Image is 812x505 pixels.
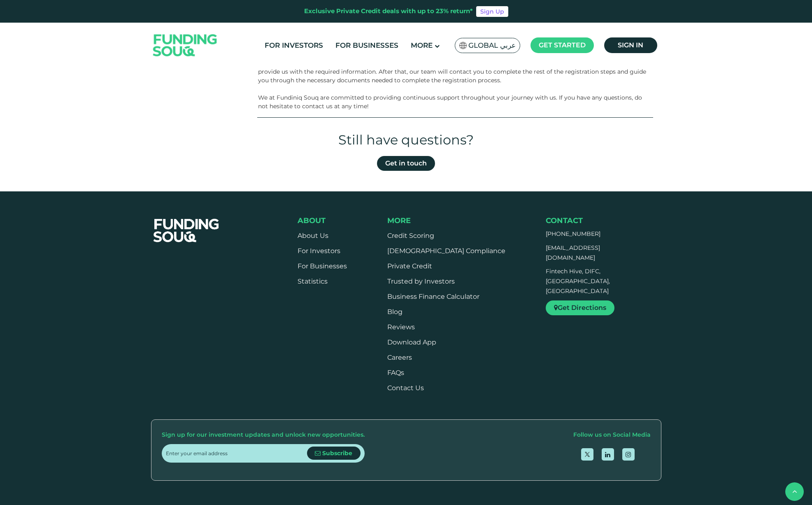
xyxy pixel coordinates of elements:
span: Sign in [618,41,643,49]
a: For Businesses [298,262,347,270]
a: Private Credit [387,262,432,270]
div: Exclusive Private Credit deals with up to 23% return* [304,7,473,16]
img: Logo [145,25,226,66]
a: open Instagram [622,448,635,461]
input: Enter your email address [166,444,307,463]
span: More [387,216,411,225]
a: Business Finance Calculator [387,293,479,300]
a: [EMAIL_ADDRESS][DOMAIN_NAME] [546,244,600,261]
a: Download App [387,338,436,346]
div: About [298,216,347,225]
p: Fintech Hive, DIFC, [GEOGRAPHIC_DATA], [GEOGRAPHIC_DATA] [546,267,644,296]
a: Trusted by Investors [387,277,455,285]
img: twitter [585,452,590,457]
span: Careers [387,354,412,361]
span: Contact [546,216,583,225]
a: Blog [387,308,403,316]
img: SA Flag [459,42,467,49]
a: Sign in [604,37,657,53]
a: open Twitter [581,448,593,461]
a: For Businesses [333,39,400,52]
div: Still have questions? [151,130,661,150]
span: More [411,41,433,49]
a: Contact Us [387,384,424,392]
img: FooterLogo [145,209,228,252]
a: About Us [298,232,328,240]
a: Reviews [387,323,415,331]
div: Sign up for our investment updates and unlock new opportunities. [162,430,365,440]
a: Sign Up [476,6,508,17]
span: Subscribe [322,449,352,457]
span: Global عربي [468,41,516,50]
a: FAQs [387,369,404,377]
span: Get started [539,41,586,49]
a: [DEMOGRAPHIC_DATA] Compliance [387,247,505,255]
a: Get Directions [546,300,614,315]
a: Get in touch [377,156,435,171]
button: back [785,482,804,501]
a: [PHONE_NUMBER] [546,230,600,237]
a: open Linkedin [602,448,614,461]
a: For Investors [263,39,325,52]
div: Follow us on Social Media [573,430,651,440]
button: Subscribe [307,447,361,460]
a: Statistics [298,277,328,285]
a: Credit Scoring [387,232,434,240]
a: For Investors [298,247,340,255]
